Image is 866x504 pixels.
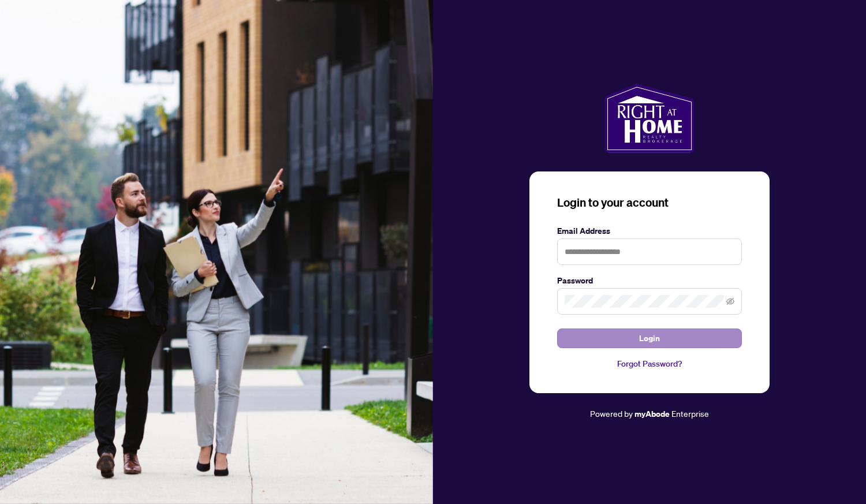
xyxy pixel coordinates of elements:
h3: Login to your account [557,195,742,211]
span: Powered by [590,408,633,419]
span: Enterprise [671,408,709,419]
span: Login [639,329,660,348]
span: eye-invisible [726,297,734,305]
label: Email Address [557,225,742,237]
img: ma-logo [604,84,694,153]
button: Login [557,328,742,348]
a: myAbode [634,408,670,420]
a: Forgot Password? [557,357,742,370]
label: Password [557,274,742,287]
